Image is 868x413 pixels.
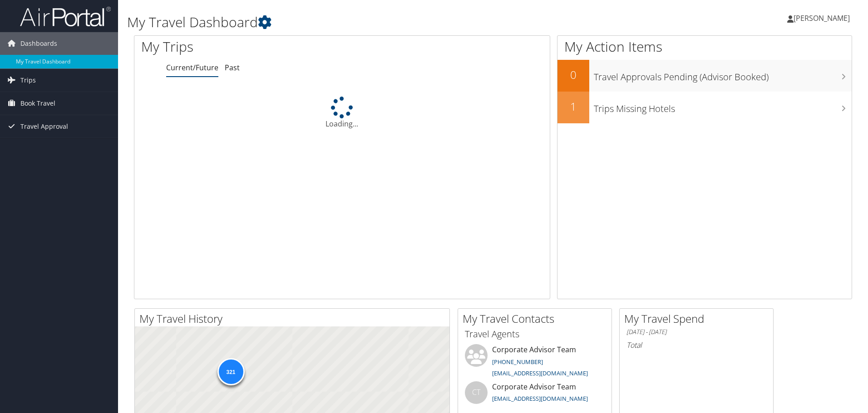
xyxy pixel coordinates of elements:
[787,5,859,32] a: [PERSON_NAME]
[557,60,852,92] a: 0Travel Approvals Pending (Advisor Booked)
[166,63,218,73] a: Current/Future
[557,92,852,123] a: 1Trips Missing Hotels
[557,37,852,56] h1: My Action Items
[624,311,773,326] h2: My Travel Spend
[20,6,111,27] img: airportal-logo.png
[134,97,550,129] div: Loading...
[492,358,543,366] a: [PHONE_NUMBER]
[626,328,766,336] h6: [DATE] - [DATE]
[465,328,605,340] h3: Travel Agents
[492,369,588,377] a: [EMAIL_ADDRESS][DOMAIN_NAME]
[20,32,57,55] span: Dashboards
[460,344,609,381] li: Corporate Advisor Team
[594,66,852,83] h3: Travel Approvals Pending (Advisor Booked)
[465,381,488,404] div: CT
[217,358,244,385] div: 321
[460,381,609,411] li: Corporate Advisor Team
[557,99,589,114] h2: 1
[626,340,766,350] h6: Total
[20,69,36,92] span: Trips
[594,98,852,115] h3: Trips Missing Hotels
[127,13,615,32] h1: My Travel Dashboard
[794,13,850,23] span: [PERSON_NAME]
[141,37,370,56] h1: My Trips
[20,92,55,115] span: Book Travel
[492,394,588,403] a: [EMAIL_ADDRESS][DOMAIN_NAME]
[20,115,68,138] span: Travel Approval
[557,67,589,83] h2: 0
[463,311,612,326] h2: My Travel Contacts
[225,63,240,73] a: Past
[139,311,449,326] h2: My Travel History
